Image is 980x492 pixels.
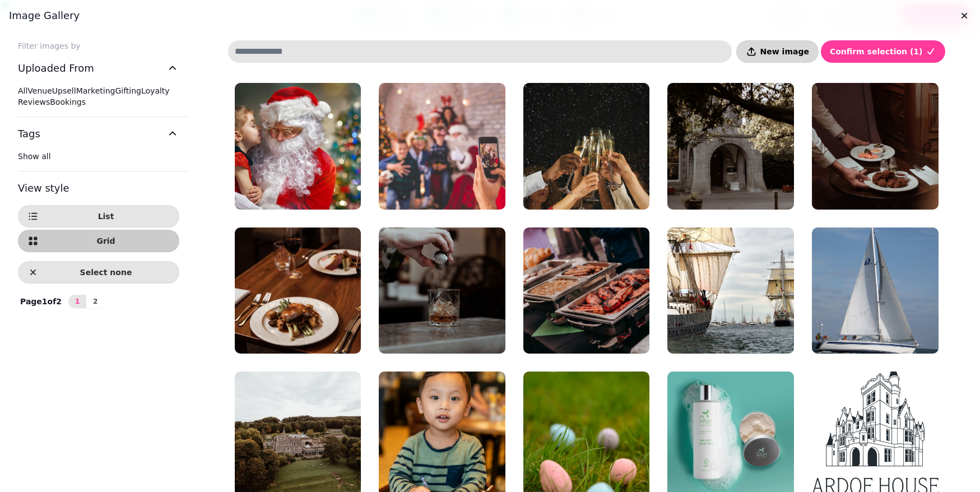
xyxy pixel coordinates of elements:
img: Adobe Express - file.jpg [523,83,650,210]
span: Select none [42,268,170,276]
button: Uploaded From [18,52,179,85]
img: Adobe Express - file (2).jpg [235,83,361,210]
button: 1 [68,295,86,308]
span: 2 [91,298,100,305]
img: Tall-Ships-shutterstock_523373719.jpg [667,228,794,354]
button: Confirm selection (1) [821,40,945,63]
span: Confirm selection ( 1 ) [830,48,923,55]
span: Marketing [76,86,115,95]
p: Page 1 of 2 [16,296,66,307]
button: 2 [86,295,104,308]
nav: Pagination [68,295,104,308]
img: Adobe Express - file (1).jpg [379,83,505,210]
span: Grid [42,237,170,245]
span: All [18,86,27,95]
span: List [42,212,170,220]
img: Ardoe-99 (1).jpg [379,228,505,354]
span: Bookings [50,98,86,106]
button: Grid [18,230,179,252]
img: Ardoe-128.jpg [812,83,939,210]
span: Show all [18,152,51,161]
span: Reviews [18,98,50,106]
label: Filter images by [9,40,188,52]
button: Tags [18,117,179,151]
span: Gifting [115,86,141,95]
button: List [18,205,179,228]
span: Venue [27,86,52,95]
span: 1 [73,298,82,305]
img: Ardoe (222).jpg [523,228,650,354]
span: New image [760,48,809,55]
div: Uploaded From [18,85,179,117]
img: ardoe welcome.jpg [667,83,794,210]
h3: View style [18,180,179,196]
h3: Image gallery [9,9,971,22]
button: New image [736,40,819,63]
img: Ardoe_1-77.jpg [235,228,361,354]
span: Loyalty [141,86,170,95]
button: Select none [18,261,179,284]
img: 490498332_122229293162225948_672095374740764781_n.jpg [812,228,939,354]
span: Upsell [52,86,76,95]
div: Tags [18,151,179,171]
